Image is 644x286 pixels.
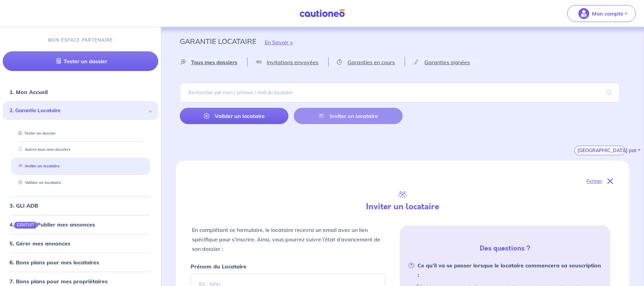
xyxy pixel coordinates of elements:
a: Invitations envoyées [247,58,328,67]
a: 1. Mon Accueil [9,89,48,95]
button: En Savoir + [256,32,302,52]
p: MON ESPACE PARTENAIRE [48,37,113,43]
a: Tous mes dossiers [180,58,247,67]
strong: Prénom du Locataire [191,263,246,270]
input: Rechercher par nom / prénom / mail du locataire [180,83,620,102]
a: 5. Gérer mes annonces [9,240,70,247]
div: Suivre tous mes dossiers [11,144,150,155]
div: Tester un dossier [11,127,150,139]
p: Garantie Locataire [180,35,256,47]
span: Garanties signées [424,59,470,66]
span: Invitations envoyées [267,59,318,66]
p: Fermer [587,177,602,186]
img: Cautioneo [297,9,348,18]
img: illu_account_valid_menu.svg [578,8,589,19]
a: 3. GLI ADB [9,202,38,209]
a: Garanties en cours [329,58,405,67]
a: Tester un dossier [16,130,56,135]
span: 2. Garantie Locataire [9,107,146,115]
a: Valider un locataire [180,108,288,124]
div: 2. Garantie Locataire [3,101,158,120]
div: 3. GLI ADB [3,198,158,212]
strong: Ce qu’il va se passer lorsque le locataire commencera sa souscription : [408,261,602,280]
a: Valider un locataire [16,180,61,185]
span: Garanties en cours [348,59,395,66]
a: Inviter un locataire [16,164,59,168]
div: Inviter un locataire [11,161,150,172]
div: Valider un locataire [11,177,150,188]
a: Garanties signées [405,58,480,67]
a: Suivre tous mes dossiers [16,147,71,152]
h5: Des questions ? [403,244,607,253]
button: [GEOGRAPHIC_DATA] par [574,146,625,155]
p: En complétant ce formulaire, le locataire recevra un email avec un lien spécifique pour s’inscrir... [192,225,383,254]
h4: Inviter un locataire [295,202,509,212]
a: Tester un dossier [3,51,158,71]
button: illu_account_valid_menu.svgMon compte [567,5,636,22]
span: search [598,83,620,102]
div: 1. Mon Accueil [3,85,158,99]
div: 5. Gérer mes annonces [3,237,158,250]
span: Tous mes dossiers [191,59,237,66]
div: 4.GRATUITPublier mes annonces [3,217,158,231]
div: 6. Bons plans pour mes locataires [3,256,158,269]
a: 7. Bons plans pour mes propriétaires [9,278,108,285]
a: 4.GRATUITPublier mes annonces [9,221,95,228]
a: 6. Bons plans pour mes locataires [9,259,99,266]
p: Mon compte [592,9,623,18]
